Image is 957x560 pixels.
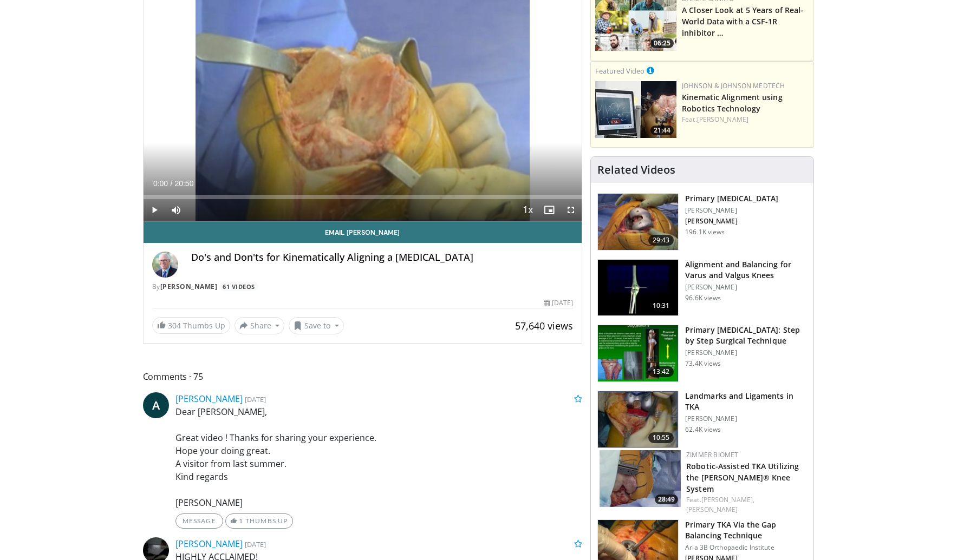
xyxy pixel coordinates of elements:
a: Kinematic Alignment using Robotics Technology [682,92,783,114]
span: 06:25 [650,38,674,48]
p: 73.4K views [685,359,721,368]
a: 61 Videos [219,282,259,291]
img: 8628d054-67c0-4db7-8e0b-9013710d5e10.150x105_q85_crop-smart_upscale.jpg [600,450,681,507]
p: [PERSON_NAME] [685,414,807,423]
p: [PERSON_NAME] [685,217,778,226]
a: A Closer Look at 5 Years of Real-World Data with a CSF-1R inhibitor … [682,5,803,38]
a: Message [175,513,223,529]
a: 29:43 Primary [MEDICAL_DATA] [PERSON_NAME] [PERSON_NAME] 196.1K views [597,193,807,251]
p: [PERSON_NAME] [685,283,807,292]
h4: Do's and Don'ts for Kinematically Aligning a [MEDICAL_DATA] [191,252,574,263]
a: Email [PERSON_NAME] [144,221,582,243]
a: A [143,392,169,418]
p: 62.4K views [685,425,721,434]
a: Zimmer Biomet [686,450,738,459]
small: [DATE] [245,539,266,549]
img: oa8B-rsjN5HfbTbX5hMDoxOjB1O5lLKx_1.150x105_q85_crop-smart_upscale.jpg [598,325,678,381]
a: [PERSON_NAME] [160,282,218,291]
a: 28:49 [600,450,681,507]
small: [DATE] [245,394,266,404]
button: Share [235,317,285,334]
span: / [171,179,173,188]
img: 297061_3.png.150x105_q85_crop-smart_upscale.jpg [598,194,678,250]
button: Enable picture-in-picture mode [538,199,560,221]
div: [DATE] [544,298,573,308]
span: 1 [239,517,243,525]
div: By [152,282,574,292]
a: 21:44 [595,81,676,138]
p: [PERSON_NAME] [685,206,778,215]
p: [PERSON_NAME] [685,348,807,357]
a: 13:42 Primary [MEDICAL_DATA]: Step by Step Surgical Technique [PERSON_NAME] 73.4K views [597,325,807,382]
a: Johnson & Johnson MedTech [682,81,785,90]
p: Aria 3B Orthopaedic Institute [685,543,807,552]
p: Dear [PERSON_NAME], Great video ! Thanks for sharing your experience. Hope your doing great. A vi... [175,405,583,509]
a: 304 Thumbs Up [152,317,230,334]
button: Mute [165,199,187,221]
h4: Related Videos [597,163,675,176]
span: 10:55 [648,432,674,443]
img: 88434a0e-b753-4bdd-ac08-0695542386d5.150x105_q85_crop-smart_upscale.jpg [598,391,678,447]
a: [PERSON_NAME] [175,393,243,405]
div: Feat. [682,115,809,124]
span: 13:42 [648,366,674,377]
span: 21:44 [650,126,674,135]
a: [PERSON_NAME] [697,115,748,124]
small: Featured Video [595,66,644,76]
p: 196.1K views [685,228,725,236]
a: Robotic-Assisted TKA Utilizing the [PERSON_NAME]® Knee System [686,461,799,494]
h3: Primary [MEDICAL_DATA] [685,193,778,204]
button: Fullscreen [560,199,582,221]
a: [PERSON_NAME], [701,495,754,504]
button: Playback Rate [517,199,538,221]
span: 304 [168,320,181,331]
div: Progress Bar [144,195,582,199]
img: 85482610-0380-4aae-aa4a-4a9be0c1a4f1.150x105_q85_crop-smart_upscale.jpg [595,81,676,138]
span: 0:00 [153,179,168,188]
h3: Alignment and Balancing for Varus and Valgus Knees [685,259,807,281]
span: 20:50 [174,179,193,188]
div: Feat. [686,495,805,515]
h3: Landmarks and Ligaments in TKA [685,391,807,412]
a: 1 Thumbs Up [225,513,293,529]
a: 10:55 Landmarks and Ligaments in TKA [PERSON_NAME] 62.4K views [597,391,807,448]
h3: Primary [MEDICAL_DATA]: Step by Step Surgical Technique [685,325,807,346]
img: 38523_0000_3.png.150x105_q85_crop-smart_upscale.jpg [598,260,678,316]
a: [PERSON_NAME] [686,505,738,514]
span: 29:43 [648,235,674,246]
span: 10:31 [648,300,674,311]
span: 28:49 [655,495,678,504]
a: 10:31 Alignment and Balancing for Varus and Valgus Knees [PERSON_NAME] 96.6K views [597,259,807,317]
span: 57,640 views [515,319,573,332]
span: Comments 75 [143,370,583,384]
button: Play [144,199,165,221]
button: Save to [289,317,344,334]
a: [PERSON_NAME] [175,538,243,550]
p: 96.6K views [685,294,721,302]
img: Avatar [152,252,178,278]
h3: Primary TKA Via the Gap Balancing Technique [685,519,807,541]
